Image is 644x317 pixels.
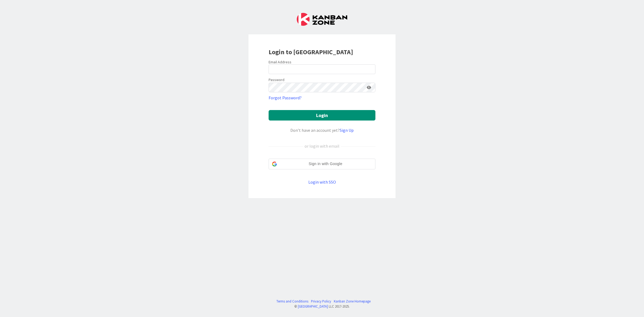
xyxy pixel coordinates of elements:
a: Sign Up [340,127,354,133]
a: Kanban Zone Homepage [334,299,371,304]
label: Password [269,77,284,83]
a: Forgot Password? [269,94,302,101]
a: Login with SSO [308,179,336,185]
label: Email Address [269,60,291,64]
div: Don’t have an account yet? [269,127,375,133]
a: Terms and Conditions [276,299,308,304]
div: © LLC 2017- 2025 . [274,304,371,309]
button: Login [269,110,375,121]
a: Privacy Policy [311,299,331,304]
img: Kanban Zone [297,13,347,26]
b: Login to [GEOGRAPHIC_DATA] [269,48,353,56]
span: Sign in with Google [279,161,372,167]
a: [GEOGRAPHIC_DATA] [298,304,328,308]
div: Sign in with Google [269,159,375,169]
div: or login with email [303,143,341,149]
